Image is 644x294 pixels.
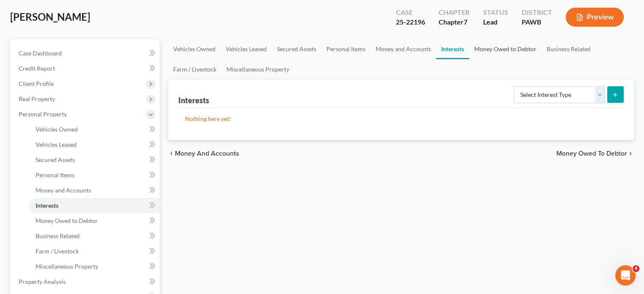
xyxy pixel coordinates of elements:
[29,137,160,152] a: Vehicles Leased
[370,39,436,59] a: Money and Accounts
[522,8,552,17] div: District
[10,11,90,23] span: [PERSON_NAME]
[483,17,508,27] div: Lead
[29,259,160,274] a: Miscellaneous Property
[185,115,617,123] p: Nothing here yet!
[556,150,627,157] span: Money Owed to Debtor
[168,39,221,59] a: Vehicles Owned
[556,150,634,157] button: Money Owed to Debtor chevron_right
[12,46,160,61] a: Case Dashboard
[36,141,77,148] span: Vehicles Leased
[19,49,62,57] span: Case Dashboard
[36,263,98,270] span: Miscellaneous Property
[29,152,160,168] a: Secured Assets
[12,61,160,76] a: Credit Report
[36,156,75,163] span: Secured Assets
[19,278,66,285] span: Property Analysis
[483,8,508,17] div: Status
[36,217,98,224] span: Money Owed to Debtor
[469,39,542,59] a: Money Owed to Debtor
[168,150,175,157] i: chevron_left
[29,244,160,259] a: Farm / Livestock
[522,17,552,27] div: PAWB
[36,202,58,209] span: Interests
[321,39,370,59] a: Personal Items
[439,8,470,17] div: Chapter
[436,39,469,59] a: Interests
[29,213,160,228] a: Money Owed to Debtor
[19,110,67,118] span: Personal Property
[542,39,596,59] a: Business Related
[221,59,294,80] a: Miscellaneous Property
[36,187,91,194] span: Money and Accounts
[439,17,470,27] div: Chapter
[221,39,272,59] a: Vehicles Leased
[396,8,425,17] div: Case
[29,168,160,183] a: Personal Items
[175,150,239,157] span: Money and Accounts
[168,59,221,80] a: Farm / Livestock
[36,247,79,255] span: Farm / Livestock
[168,150,239,157] button: chevron_left Money and Accounts
[19,80,54,87] span: Client Profile
[29,228,160,244] a: Business Related
[29,198,160,213] a: Interests
[19,95,55,102] span: Real Property
[12,274,160,289] a: Property Analysis
[464,18,467,26] span: 7
[627,150,634,157] i: chevron_right
[396,17,425,27] div: 25-22196
[272,39,321,59] a: Secured Assets
[615,265,636,286] iframe: Intercom live chat
[36,232,80,239] span: Business Related
[19,65,55,72] span: Credit Report
[29,122,160,137] a: Vehicles Owned
[566,8,624,27] button: Preview
[36,171,75,179] span: Personal Items
[178,95,209,105] div: Interests
[29,183,160,198] a: Money and Accounts
[36,126,78,133] span: Vehicles Owned
[633,265,639,272] span: 4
